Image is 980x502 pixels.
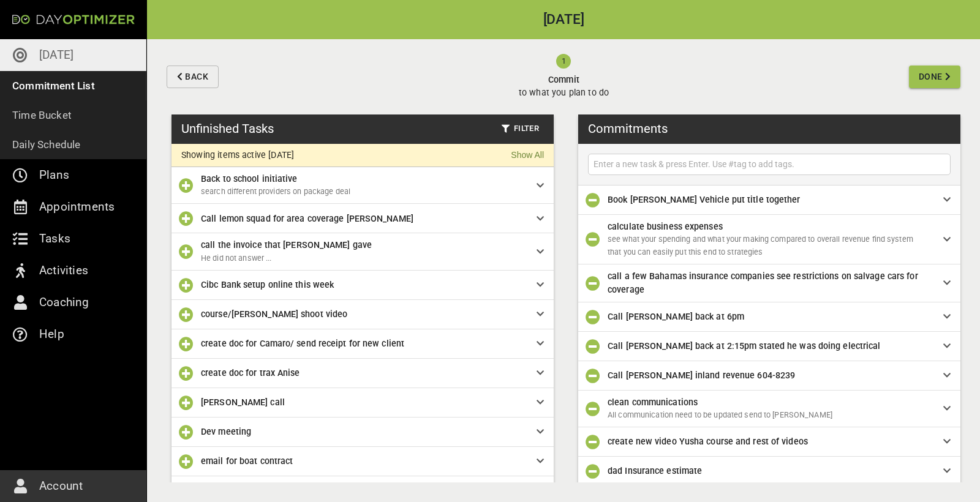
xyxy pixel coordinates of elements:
div: Cibc Bank setup online this week [171,271,554,300]
span: Done [919,69,943,84]
div: Dev meeting [171,418,554,447]
button: Committo what you plan to do [224,39,904,114]
span: search different providers on package deal [201,187,350,196]
span: course/[PERSON_NAME] shoot video [201,309,347,319]
div: create doc for trax Anise [171,359,554,388]
span: Back to school initiative [201,174,298,184]
span: Commit [519,73,609,86]
input: Enter a new task & press Enter. Use #tag to add tags. [591,157,948,172]
span: email for boat contract [201,456,293,466]
p: Activities [39,261,88,280]
div: email for boat contract [171,447,554,476]
span: Call [PERSON_NAME] back at 2:15pm stated he was doing electrical [608,341,881,351]
div: clean communicationsAll communication need to be updated send to [PERSON_NAME] [578,391,960,427]
p: Tasks [39,229,70,249]
span: He did not answer ... [201,253,272,263]
p: Plans [39,165,69,185]
span: clean communications [608,397,698,407]
div: Book [PERSON_NAME] Vehicle put title together [578,185,960,215]
span: create new video Yusha course and rest of videos [608,436,808,446]
span: Call [PERSON_NAME] back at 6pm [608,312,744,321]
p: active [DATE] [242,150,294,160]
button: Back [167,66,219,88]
p: Appointments [39,197,115,217]
p: Showing items [181,150,242,160]
div: course/[PERSON_NAME] shoot video [171,300,554,329]
span: Call [PERSON_NAME] inland revenue 604-8239 [608,370,795,380]
div: call a few Bahamas insurance companies see restrictions on salvage cars for coverage [578,264,960,302]
div: dad Insurance estimate [578,457,960,486]
div: [PERSON_NAME] call [171,388,554,418]
text: 1 [562,56,566,66]
p: to what you plan to do [519,86,609,99]
div: Call [PERSON_NAME] inland revenue 604-8239 [578,361,960,391]
span: calculate business expenses [608,222,723,231]
p: Account [39,476,83,496]
span: see what your spending and what your making compared to overall revenue find system that you can ... [608,234,913,257]
div: Call lemon squad for area coverage [PERSON_NAME] [171,204,554,233]
span: Cibc Bank setup online this week [201,280,334,290]
h3: Unfinished Tasks [181,119,274,138]
div: calculate business expensessee what your spending and what your making compared to overall revenu... [578,215,960,264]
span: Book [PERSON_NAME] Vehicle put title together [608,195,801,204]
span: call the invoice that [PERSON_NAME] gave [201,240,372,250]
div: call the invoice that [PERSON_NAME] gaveHe did not answer ... [171,233,554,270]
span: [PERSON_NAME] call [201,397,285,407]
img: Day Optimizer [12,15,135,24]
span: All communication need to be updated send to [PERSON_NAME] [608,410,832,419]
p: Daily Schedule [12,136,81,153]
div: Call [PERSON_NAME] back at 6pm [578,302,960,332]
div: Call [PERSON_NAME] back at 2:15pm stated he was doing electrical [578,332,960,361]
h2: [DATE] [147,13,980,27]
span: Call lemon squad for area coverage [PERSON_NAME] [201,214,413,223]
button: Filter [497,119,544,138]
span: Back [185,69,208,84]
h3: Commitments [588,119,668,138]
div: Back to school initiativesearch different providers on package deal [171,167,554,204]
div: create doc for Camaro/ send receipt for new client [171,329,554,359]
p: Commitment List [12,77,95,94]
p: Time Bucket [12,107,72,124]
span: Dev meeting [201,427,251,436]
a: Show All [511,149,544,162]
span: Filter [502,122,539,136]
span: call a few Bahamas insurance companies see restrictions on salvage cars for coverage [608,271,918,294]
div: create new video Yusha course and rest of videos [578,427,960,457]
p: [DATE] [39,45,73,65]
span: create doc for trax Anise [201,368,300,378]
p: Help [39,324,64,344]
span: create doc for Camaro/ send receipt for new client [201,339,404,348]
span: dad Insurance estimate [608,466,702,476]
p: Coaching [39,293,89,312]
button: Done [909,66,960,88]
